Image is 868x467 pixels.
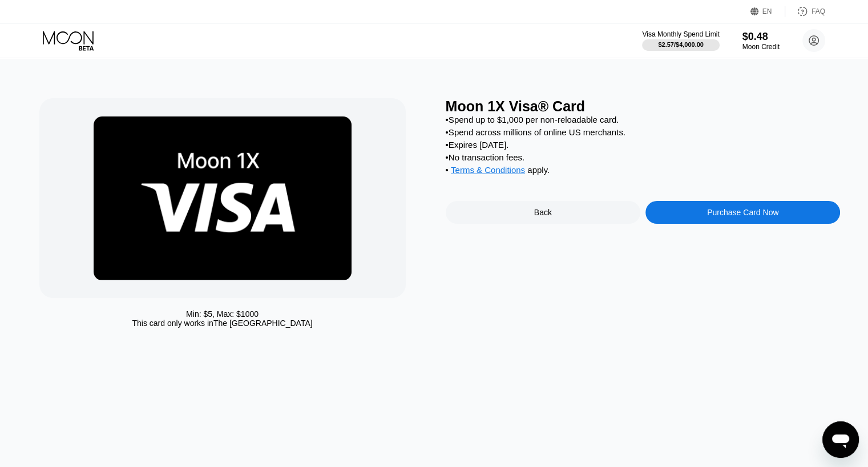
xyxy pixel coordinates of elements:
div: $0.48 [742,31,780,43]
div: This card only works in The [GEOGRAPHIC_DATA] [132,319,312,328]
div: • No transaction fees. [446,152,841,162]
div: FAQ [785,6,825,17]
div: Moon 1X Visa® Card [446,98,841,115]
div: Moon Credit [742,43,780,51]
div: • Spend across millions of online US merchants. [446,127,841,137]
div: $0.48Moon Credit [742,31,780,51]
iframe: Кнопка запуска окна обмена сообщениями [822,421,859,458]
div: • apply . [446,165,841,178]
div: • Expires [DATE]. [446,140,841,150]
div: EN [762,7,772,15]
div: Purchase Card Now [645,201,840,224]
div: Min: $ 5 , Max: $ 1000 [186,309,259,319]
div: Back [446,201,640,224]
div: $2.57 / $4,000.00 [658,41,704,48]
div: Visa Monthly Spend Limit [642,30,719,38]
div: Back [534,208,552,217]
div: Terms & Conditions [451,165,525,178]
div: Visa Monthly Spend Limit$2.57/$4,000.00 [642,30,719,51]
div: • Spend up to $1,000 per non-reloadable card. [446,115,841,124]
div: Purchase Card Now [707,208,778,217]
div: EN [750,6,785,17]
div: FAQ [812,7,825,15]
span: Terms & Conditions [451,165,525,175]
